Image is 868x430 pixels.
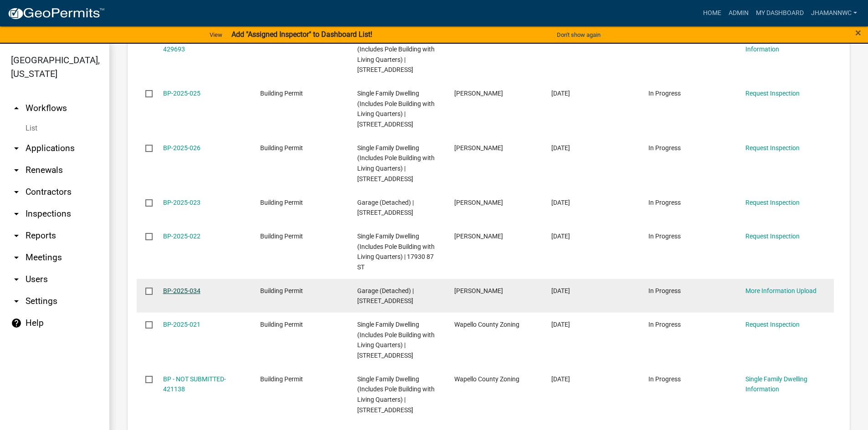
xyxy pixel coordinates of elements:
span: Garage (Detached) | 17930 87 ST [357,199,414,217]
i: arrow_drop_down [11,165,22,176]
strong: Add "Assigned Inspector" to Dashboard List! [231,30,372,39]
span: Building Permit [260,233,303,240]
button: Close [855,27,861,38]
a: Home [699,5,725,22]
a: Single Family Dwelling Information [745,35,807,53]
span: Jennifer Marie Croskrey [454,144,503,152]
button: Don't show again [553,27,604,42]
span: Wapello County Zoning [454,321,519,328]
i: arrow_drop_down [11,252,22,263]
span: In Progress [648,199,681,206]
i: arrow_drop_down [11,208,22,219]
a: Single Family Dwelling Information [745,375,807,393]
a: BP - NOT SUBMITTED-429693 [163,35,226,53]
span: Building Permit [260,287,303,294]
a: BP-2025-021 [163,321,200,328]
span: In Progress [648,321,681,328]
a: BP-2025-022 [163,233,200,240]
i: arrow_drop_down [11,187,22,197]
span: Building Permit [260,199,303,206]
span: In Progress [648,287,681,294]
i: help [11,318,22,329]
span: In Progress [648,90,681,97]
a: JhamannWC [807,5,861,22]
span: 05/20/2025 [551,199,570,206]
span: Single Family Dwelling (Includes Pole Building with Living Quarters) | 21812 87TH ST [357,144,435,182]
a: Request Inspection [745,199,800,206]
a: View [206,27,226,42]
span: Single Family Dwelling (Includes Pole Building with Living Quarters) | 11006 RIVER RD [357,375,435,414]
span: 05/20/2025 [551,233,570,240]
a: BP-2025-025 [163,90,200,97]
a: My Dashboard [752,5,807,22]
span: Richard Smith [454,233,503,240]
span: Building Permit [260,375,303,383]
span: Single Family Dwelling (Includes Pole Building with Living Quarters) | 11006 RIVER RD [357,321,435,359]
span: Richard Smith [454,199,503,206]
span: Trenton Brink [454,287,503,294]
span: Building Permit [260,321,303,328]
span: 05/14/2025 [551,321,570,328]
span: Anthony Christner [454,90,503,97]
a: Request Inspection [745,233,800,240]
a: Request Inspection [745,321,800,328]
span: 05/14/2025 [551,375,570,383]
span: In Progress [648,144,681,152]
span: In Progress [648,233,681,240]
span: × [855,26,861,39]
span: Single Family Dwelling (Includes Pole Building with Living Quarters) | 17930 87 ST [357,233,435,271]
span: 05/23/2025 [551,144,570,152]
span: Single Family Dwelling (Includes Pole Building with Living Quarters) | 8257 194th Avenue [357,90,435,128]
i: arrow_drop_down [11,274,22,285]
a: Request Inspection [745,144,800,152]
i: arrow_drop_down [11,143,22,154]
i: arrow_drop_up [11,103,22,114]
a: More Information Upload [745,287,817,294]
a: BP-2025-023 [163,199,200,206]
i: arrow_drop_down [11,230,22,241]
span: Building Permit [260,144,303,152]
a: Request Inspection [745,90,800,97]
i: arrow_drop_down [11,296,22,307]
span: Building Permit [260,90,303,97]
span: 05/19/2025 [551,287,570,294]
a: BP - NOT SUBMITTED-421138 [163,375,226,393]
span: In Progress [648,375,681,383]
a: Admin [725,5,752,22]
span: Garage (Detached) | 16580 US HWY 34 UNIT NO 43 [357,287,414,305]
span: Wapello County Zoning [454,375,519,383]
a: BP-2025-026 [163,144,200,152]
a: BP-2025-034 [163,287,200,294]
span: 05/27/2025 [551,90,570,97]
